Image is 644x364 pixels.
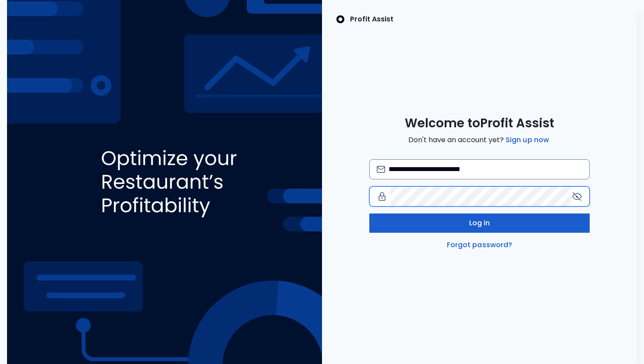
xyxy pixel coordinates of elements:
span: Welcome to Profit Assist [405,115,554,131]
p: Profit Assist [350,14,393,24]
img: SpotOn Logo [336,14,345,24]
span: Log in [469,218,490,228]
a: Forgot password? [445,240,514,250]
img: email [377,166,385,172]
button: Log in [369,213,590,233]
a: Sign up now [504,135,551,145]
span: Don't have an account yet? [408,135,551,145]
